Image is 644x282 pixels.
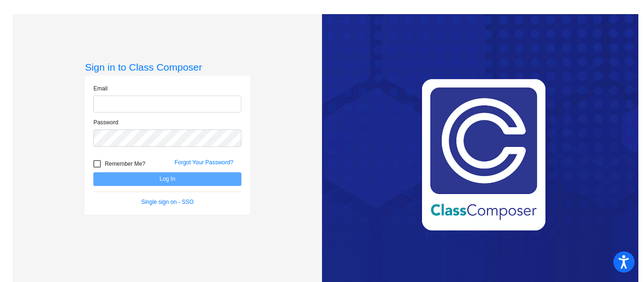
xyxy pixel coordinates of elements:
a: Forgot Your Password? [174,159,233,166]
button: Log In [93,172,241,186]
span: Remember Me? [105,158,145,169]
label: Password [93,118,118,127]
label: Email [93,84,107,93]
h3: Sign in to Class Composer [85,61,250,73]
a: Single sign on - SSO [141,199,193,205]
